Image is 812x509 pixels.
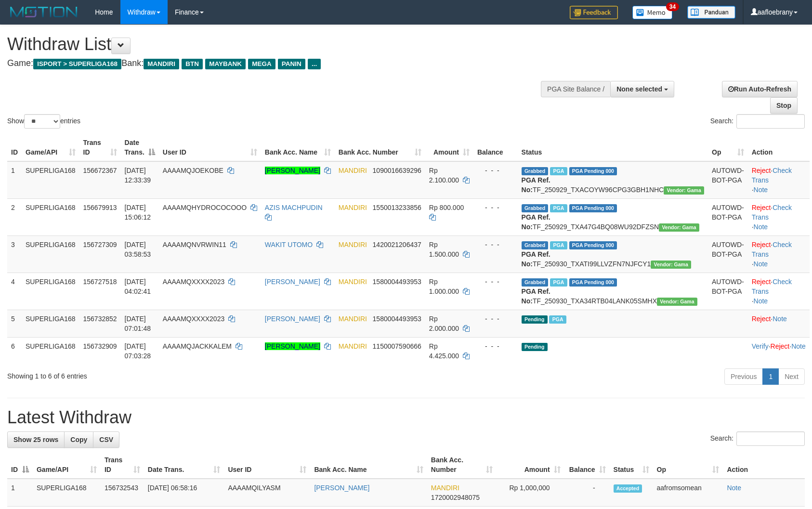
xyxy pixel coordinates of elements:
td: TF_250929_TXA47G4BQ08WU92DFZSN [518,198,708,235]
td: · · [748,273,810,310]
a: Reject [752,278,771,286]
a: Check Trans [752,278,792,295]
span: Pending [522,315,548,324]
td: AUTOWD-BOT-PGA [708,161,748,199]
th: Bank Acc. Name: activate to sort column ascending [310,451,427,479]
span: None selected [616,85,662,93]
td: SUPERLIGA168 [22,310,79,337]
td: · · [748,337,810,365]
span: AAAAMQJOEKOBE [163,167,223,174]
span: 156727309 [83,241,117,248]
button: None selected [610,81,674,97]
label: Search: [710,431,805,446]
span: Copy 1580004493953 to clipboard [373,278,421,286]
span: MANDIRI [339,241,367,248]
th: Game/API: activate to sort column ascending [33,451,101,479]
a: Reject [752,204,771,211]
th: Date Trans.: activate to sort column ascending [144,451,224,479]
td: 4 [7,273,22,310]
span: AAAAMQNVRWIN11 [163,241,226,248]
td: [DATE] 06:58:16 [144,479,224,507]
td: TF_250929_TXACOYW96CPG3GBH1NHC [518,161,708,199]
td: AUTOWD-BOT-PGA [708,198,748,235]
span: 156732909 [83,342,117,350]
span: Marked by aafsengchandara [550,167,567,175]
b: PGA Ref. No: [522,213,550,231]
span: PGA Pending [569,204,617,212]
span: Vendor URL: https://trx31.1velocity.biz [651,261,691,269]
span: MAYBANK [205,59,246,69]
th: ID [7,134,22,161]
span: MEGA [248,59,275,69]
td: · · [748,161,810,199]
span: Pending [522,343,548,351]
span: Grabbed [522,204,549,212]
a: Reject [771,342,790,350]
a: [PERSON_NAME] [314,484,369,492]
span: 156732852 [83,315,117,323]
b: PGA Ref. No: [522,287,550,305]
div: - - - [477,203,514,212]
span: Rp 1.000.000 [429,278,459,295]
div: - - - [477,166,514,175]
a: Reject [752,241,771,248]
a: Note [773,315,787,323]
td: SUPERLIGA168 [33,479,101,507]
td: SUPERLIGA168 [22,161,79,199]
span: MANDIRI [339,167,367,174]
span: Vendor URL: https://trx31.1velocity.biz [664,186,704,195]
td: TF_250930_TXATI99LLVZFN7NJFCY1 [518,235,708,273]
span: Marked by aafsengchandara [550,204,567,212]
a: Copy [64,431,93,448]
a: Check Trans [752,167,792,184]
td: · · [748,198,810,235]
span: 34 [666,2,679,11]
img: Button%20Memo.svg [632,6,673,19]
span: MANDIRI [144,59,179,69]
a: Check Trans [752,204,792,221]
b: PGA Ref. No: [522,250,550,268]
span: Copy 1720002948075 to clipboard [431,494,480,501]
td: · · [748,235,810,273]
td: 1 [7,161,22,199]
select: Showentries [24,114,60,129]
h1: Latest Withdraw [7,408,805,427]
th: User ID: activate to sort column ascending [159,134,261,161]
span: Rp 4.425.000 [429,342,459,360]
th: Bank Acc. Number: activate to sort column ascending [335,134,425,161]
a: [PERSON_NAME] [265,315,320,323]
span: Marked by aafromsomean [550,278,567,287]
span: Show 25 rows [13,436,58,444]
span: AAAAMQJACKKALEM [163,342,232,350]
th: Status [518,134,708,161]
span: PGA Pending [569,241,617,249]
span: ... [308,59,321,69]
span: [DATE] 15:06:12 [125,204,151,221]
a: Note [754,297,768,305]
span: [DATE] 04:02:41 [125,278,151,295]
span: MANDIRI [339,204,367,211]
a: Run Auto-Refresh [722,81,798,97]
td: TF_250930_TXA34RTB04LANK05SMHX [518,273,708,310]
span: PGA Pending [569,278,617,287]
th: Trans ID: activate to sort column ascending [101,451,144,479]
td: SUPERLIGA168 [22,198,79,235]
img: Feedback.jpg [570,6,618,19]
span: Rp 800.000 [429,204,464,211]
span: Copy 1550013233856 to clipboard [373,204,421,211]
a: AZIS MACHPUDIN [265,204,323,211]
a: WAKIT UTOMO [265,241,313,248]
th: Date Trans.: activate to sort column descending [121,134,159,161]
span: Copy 1580004493953 to clipboard [373,315,421,323]
td: AUTOWD-BOT-PGA [708,235,748,273]
span: MANDIRI [339,342,367,350]
span: MANDIRI [339,278,367,286]
a: 1 [762,368,779,385]
th: Game/API: activate to sort column ascending [22,134,79,161]
div: Showing 1 to 6 of 6 entries [7,367,331,381]
a: Note [754,260,768,268]
span: Copy 1420021206437 to clipboard [373,241,421,248]
th: Op: activate to sort column ascending [708,134,748,161]
td: AUTOWD-BOT-PGA [708,273,748,310]
td: 3 [7,235,22,273]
